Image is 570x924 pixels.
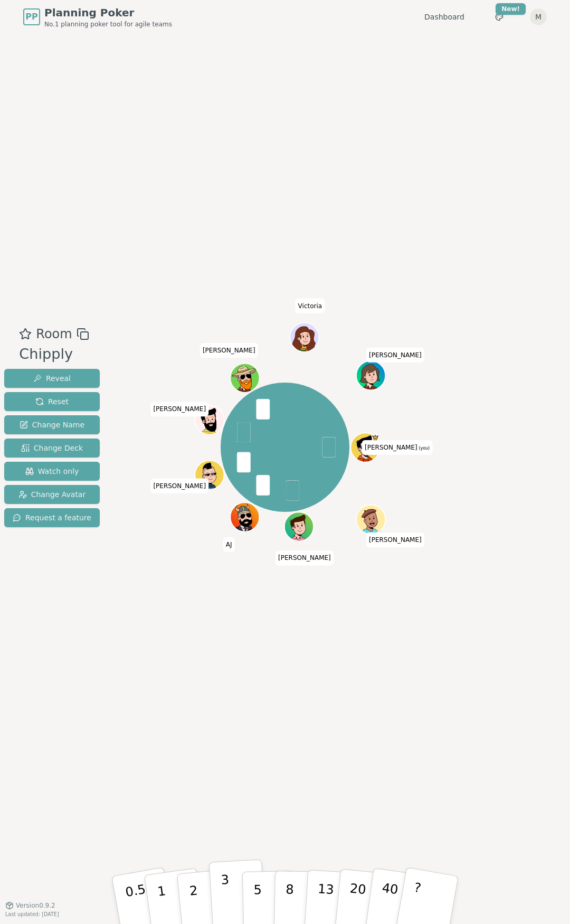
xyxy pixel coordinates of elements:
[4,462,100,481] button: Watch only
[21,443,83,453] span: Change Deck
[19,325,32,344] button: Add as favourite
[4,369,100,388] button: Reveal
[275,550,334,565] span: Click to change your name
[4,508,100,527] button: Request a feature
[25,466,79,477] span: Watch only
[530,8,547,25] button: M
[36,325,72,344] span: Room
[223,537,235,552] span: Click to change your name
[417,446,430,451] span: (you)
[150,402,208,416] span: Click to change your name
[496,3,526,15] div: New!
[366,532,424,547] span: Click to change your name
[372,434,379,441] span: Matthew is the host
[5,911,59,917] span: Last updated: [DATE]
[13,512,91,523] span: Request a feature
[4,415,100,434] button: Change Name
[351,434,379,461] button: Click to change your avatar
[200,342,258,357] span: Click to change your name
[20,420,84,430] span: Change Name
[4,392,100,411] button: Reset
[4,485,100,504] button: Change Avatar
[490,7,509,26] button: New!
[44,5,172,20] span: Planning Poker
[5,901,55,910] button: Version0.9.2
[296,298,325,313] span: Click to change your name
[150,478,208,493] span: Click to change your name
[44,20,172,28] span: No.1 planning poker tool for agile teams
[19,344,89,365] div: Chipply
[33,373,71,384] span: Reveal
[4,439,100,458] button: Change Deck
[35,396,69,407] span: Reset
[362,440,432,455] span: Click to change your name
[25,11,37,23] span: PP
[424,12,464,22] a: Dashboard
[23,5,172,28] a: PPPlanning PokerNo.1 planning poker tool for agile teams
[366,347,424,362] span: Click to change your name
[16,901,55,910] span: Version 0.9.2
[18,489,86,500] span: Change Avatar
